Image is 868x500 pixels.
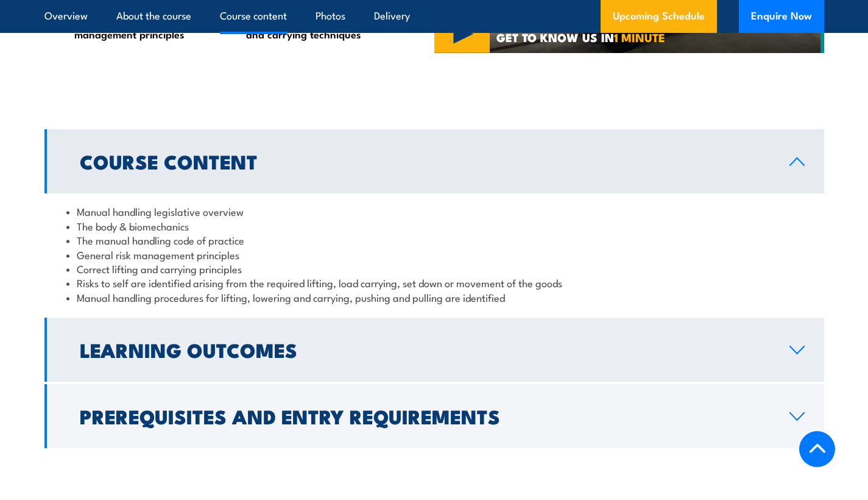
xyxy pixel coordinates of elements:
[614,28,665,46] strong: 1 MINUTE
[57,13,206,41] li: Applying general risk management principles
[66,219,802,233] li: The body & biomechanics
[44,384,824,448] a: Prerequisites and Entry Requirements
[228,13,378,41] li: Mastering correct lifting and carrying techniques
[66,248,802,262] li: General risk management principles
[80,341,770,358] h2: Learning Outcomes
[496,32,665,43] span: GET TO KNOW US IN
[66,233,802,247] li: The manual handling code of practice
[80,407,770,424] h2: Prerequisites and Entry Requirements
[66,204,802,218] li: Manual handling legislative overview
[66,276,802,290] li: Risks to self are identified arising from the required lifting, load carrying, set down or moveme...
[80,152,770,170] h2: Course Content
[44,318,824,382] a: Learning Outcomes
[66,290,802,304] li: Manual handling procedures for lifting, lowering and carrying, pushing and pulling are identified
[44,129,824,193] a: Course Content
[66,262,802,276] li: Correct lifting and carrying principles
